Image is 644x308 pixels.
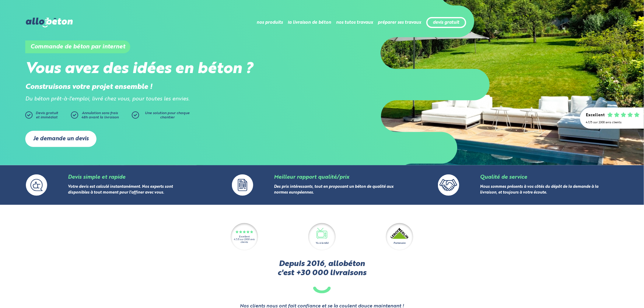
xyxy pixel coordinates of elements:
h1: Commande de béton par internet [25,40,130,53]
a: Qualité de service [480,175,527,180]
a: Des prix intéressants, tout en proposant un béton de qualité aux normes européennes. [274,185,394,194]
li: nos produits [257,15,283,30]
div: Partenaire [394,241,406,245]
div: Vu à la télé [316,241,328,245]
a: devis gratuit [433,20,460,25]
li: préparer ses travaux [378,15,422,30]
a: Nous sommes présents à vos côtés du dépôt de la demande à la livraison, et toujours à votre écoute. [480,185,599,194]
div: 4.7/5 sur 2300 avis clients [586,121,638,124]
a: Devis simple et rapide [68,175,126,180]
a: Annulation sans frais48h avant la livraison [71,111,132,122]
li: nos tutos travaux [336,15,373,30]
span: Annulation sans frais 48h avant la livraison [81,111,119,119]
a: Devis gratuitet immédiat [25,111,68,122]
a: Une solution pour chaque chantier [132,111,193,122]
div: 4.7/5 sur 2300 avis clients [231,238,258,244]
a: Votre devis est calculé instantanément. Nos experts sont disponibles à tout moment pour l'affiner... [68,185,173,194]
h2: Depuis 2016, allobéton c'est +30 000 livraisons [26,260,618,293]
h2: Vous avez des idées en béton ? [25,60,322,78]
a: Je demande un devis [25,131,96,147]
span: Une solution pour chaque chantier [145,111,190,119]
li: la livraison de béton [288,15,331,30]
img: allobéton [26,18,73,27]
i: Du béton prêt-à-l'emploi, livré chez vous, pour toutes les envies. [25,96,190,102]
div: Excellent [239,236,250,238]
strong: Construisons votre projet ensemble ! [25,83,152,91]
span: Devis gratuit et immédiat [36,111,58,119]
a: Meilleur rapport qualité/prix [274,175,349,180]
div: Excellent [586,113,605,118]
